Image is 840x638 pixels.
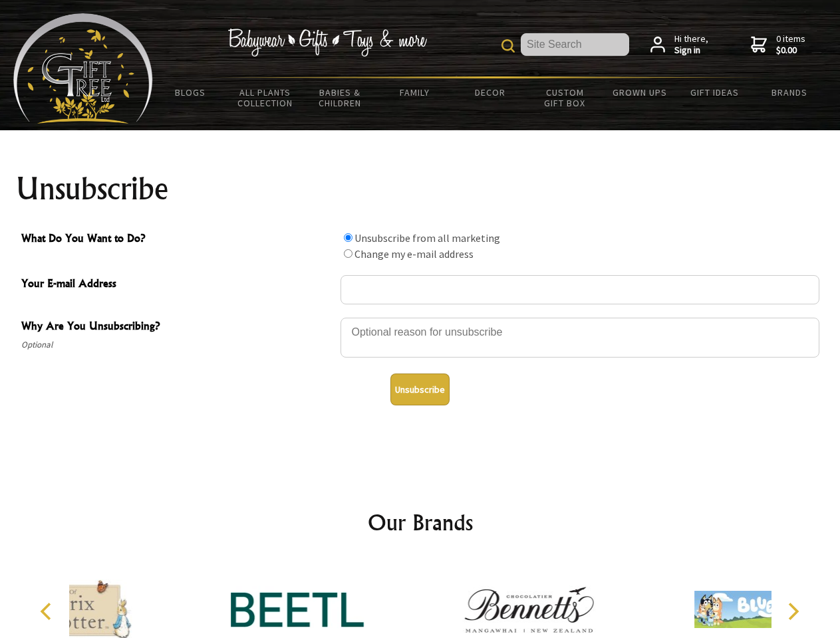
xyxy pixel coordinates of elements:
span: What Do You Want to Do? [21,230,334,249]
span: Your E-mail Address [21,275,334,294]
strong: Sign in [674,45,708,56]
a: BLOGS [153,78,228,106]
span: Hi there, [674,33,708,56]
button: Unsubscribe [390,373,450,405]
a: 0 items$0.00 [751,33,805,56]
a: Custom Gift Box [527,78,603,117]
a: All Plants Collection [228,78,303,117]
a: Hi there,Sign in [650,33,708,56]
input: Your E-mail Address [341,275,819,304]
img: Babyware - Gifts - Toys and more... [13,13,153,124]
button: Next [778,597,807,626]
a: Brands [752,78,827,106]
span: Why Are You Unsubscribing? [21,318,334,337]
h2: Our Brands [27,506,814,538]
button: Previous [33,597,63,626]
img: product search [501,39,515,53]
a: Grown Ups [602,78,677,106]
a: Family [378,78,453,106]
a: Gift Ideas [677,78,752,106]
span: 0 items [776,33,805,56]
a: Decor [452,78,527,106]
img: Babywear - Gifts - Toys & more [227,29,427,56]
textarea: Why Are You Unsubscribing? [341,318,819,358]
a: Babies & Children [303,78,378,117]
input: What Do You Want to Do? [344,249,352,258]
label: Unsubscribe from all marketing [354,231,500,245]
input: What Do You Want to Do? [344,233,352,242]
span: Optional [21,337,334,353]
input: Site Search [521,33,629,56]
h1: Unsubscribe [16,173,825,205]
label: Change my e-mail address [354,247,474,261]
strong: $0.00 [776,45,805,56]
